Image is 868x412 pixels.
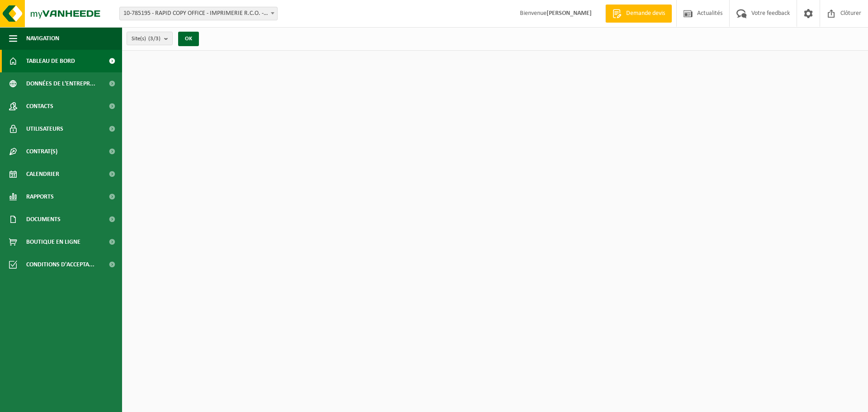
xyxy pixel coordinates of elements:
[26,231,80,253] span: Boutique en ligne
[26,50,75,72] span: Tableau de bord
[120,7,277,20] span: 10-785195 - RAPID COPY OFFICE - IMPRIMERIE R.C.O. - BATTICE
[127,32,173,45] button: Site(s)(3/3)
[132,32,160,46] span: Site(s)
[26,95,53,118] span: Contacts
[26,185,54,208] span: Rapports
[26,253,94,276] span: Conditions d'accepta...
[119,7,278,20] span: 10-785195 - RAPID COPY OFFICE - IMPRIMERIE R.C.O. - BATTICE
[26,208,61,231] span: Documents
[26,118,63,140] span: Utilisateurs
[148,36,160,42] count: (3/3)
[178,32,199,46] button: OK
[26,72,95,95] span: Données de l'entrepr...
[26,140,57,163] span: Contrat(s)
[26,163,59,185] span: Calendrier
[605,5,672,23] a: Demande devis
[26,27,59,50] span: Navigation
[624,9,667,18] span: Demande devis
[547,10,592,17] strong: [PERSON_NAME]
